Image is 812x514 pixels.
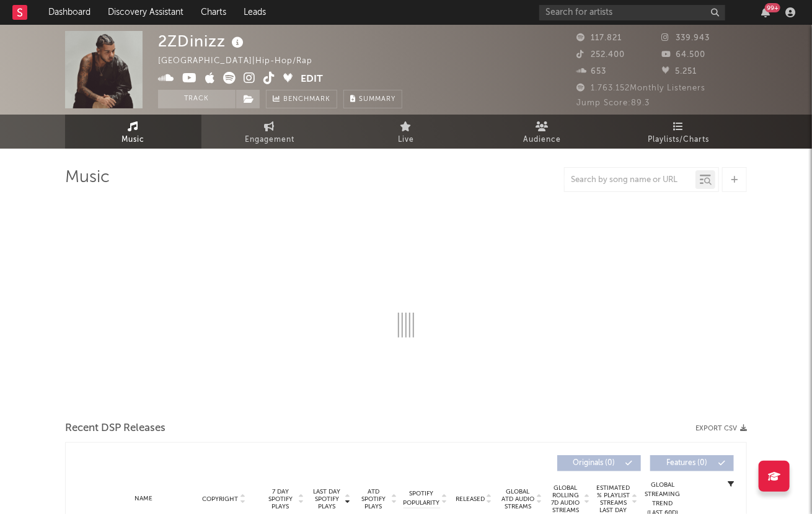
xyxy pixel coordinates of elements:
a: Engagement [201,115,338,149]
span: Music [122,133,145,147]
span: Live [398,133,414,147]
button: Edit [301,72,323,87]
button: Summary [343,90,402,108]
span: 339.943 [662,34,710,42]
button: Export CSV [695,425,747,432]
input: Search by song name or URL [565,175,695,185]
span: Playlists/Charts [648,133,710,147]
a: Benchmark [266,90,337,108]
a: Playlists/Charts [611,115,747,149]
span: 64.500 [662,51,706,59]
span: 653 [576,68,606,76]
span: 1.763.152 Monthly Listeners [576,84,705,92]
a: Live [338,115,474,149]
span: Last Day Spotify Plays [311,488,343,510]
button: 99+ [761,7,770,17]
div: 99 + [765,3,780,12]
div: [GEOGRAPHIC_DATA] | Hip-Hop/Rap [158,54,327,69]
span: Recent DSP Releases [65,421,165,436]
button: Track [158,90,236,108]
button: Originals(0) [557,455,641,471]
span: Spotify Popularity [404,489,440,508]
span: Estimated % Playlist Streams Last Day [596,484,630,514]
input: Search for artists [539,5,725,20]
div: Name [103,494,184,503]
span: Summary [359,96,395,103]
span: Jump Score: 89.3 [576,99,650,107]
button: Features(0) [650,455,734,471]
span: Features ( 0 ) [658,460,715,467]
span: Copyright [202,495,238,503]
span: Engagement [245,133,294,147]
span: Audience [524,133,562,147]
span: Originals ( 0 ) [565,460,622,467]
span: Benchmark [283,92,330,107]
a: Audience [474,115,611,149]
div: 2ZDinizz [158,31,247,51]
span: 117.821 [576,34,622,42]
span: ATD Spotify Plays [357,488,390,510]
span: 252.400 [576,51,625,59]
span: 7 Day Spotify Plays [264,488,297,510]
a: Music [65,115,201,149]
span: 5.251 [662,68,697,76]
span: Global ATD Audio Streams [501,488,535,510]
span: Global Rolling 7D Audio Streams [549,484,583,514]
span: Released [456,495,485,503]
